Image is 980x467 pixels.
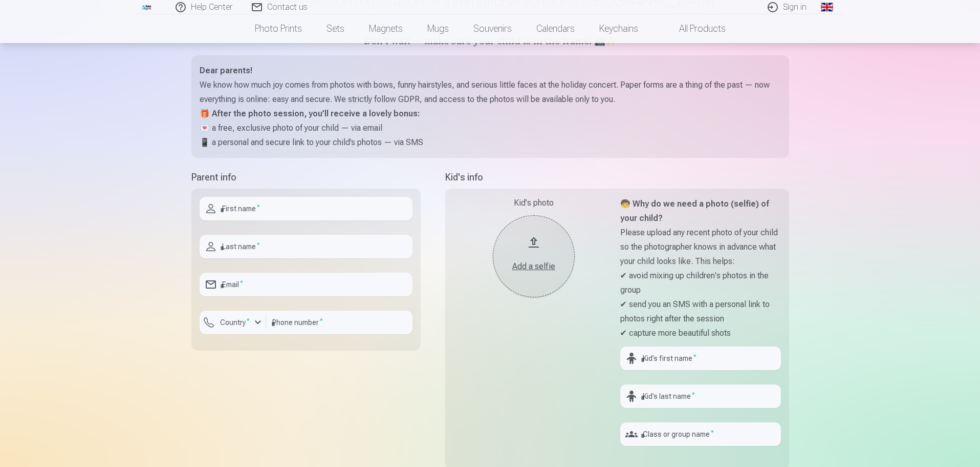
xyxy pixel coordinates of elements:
[314,14,357,43] a: Sets
[620,326,781,340] p: ✔ capture more beautiful shots
[587,14,650,43] a: Keychains
[357,14,415,43] a: Magnets
[620,269,781,297] p: ✔ avoid mixing up children's photos in the group
[503,260,564,273] div: Add a selfie
[620,297,781,326] p: ✔ send you an SMS with a personal link to photos right after the session
[200,121,781,135] p: 💌 a free, exclusive photo of your child — via email
[445,170,789,185] h5: Kid's info
[200,66,252,75] strong: Dear parents!
[243,14,314,43] a: Photo prints
[415,14,461,43] a: Mugs
[461,14,524,43] a: Souvenirs
[141,4,153,10] img: /fa1
[524,14,587,43] a: Calendars
[650,14,738,43] a: All products
[620,199,769,223] strong: 🧒 Why do we need a photo (selfie) of your child?
[216,317,254,328] label: Country
[453,197,614,209] div: Kid's photo
[191,170,421,185] h5: Parent info
[620,226,781,269] p: Please upload any recent photo of your child so the photographer knows in advance what your child...
[200,109,420,118] strong: 🎁 After the photo session, you’ll receive a lovely bonus:
[493,215,575,297] button: Add a selfie
[200,78,781,107] p: We know how much joy comes from photos with bows, funny hairstyles, and serious little faces at t...
[200,135,781,150] p: 📱 a personal and secure link to your child’s photos — via SMS
[200,311,266,334] button: Country*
